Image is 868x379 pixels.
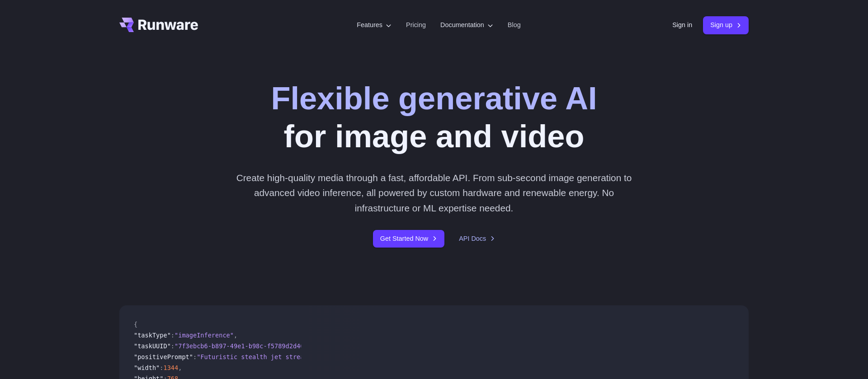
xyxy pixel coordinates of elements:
[175,342,315,350] span: "7f3ebcb6-b897-49e1-b98c-f5789d2d40d7"
[271,80,597,156] h1: for image and video
[134,364,160,371] span: "width"
[703,16,749,34] a: Sign up
[134,342,171,350] span: "taskUUID"
[160,364,163,371] span: :
[373,230,444,248] a: Get Started Now
[271,80,597,116] strong: Flexible generative AI
[119,18,198,32] a: Go to /
[175,332,234,339] span: "imageInference"
[134,353,193,360] span: "positivePrompt"
[406,20,426,30] a: Pricing
[357,20,392,30] label: Features
[508,20,521,30] a: Blog
[178,364,182,371] span: ,
[440,20,493,30] label: Documentation
[234,332,237,339] span: ,
[193,353,197,360] span: :
[171,332,175,339] span: :
[163,364,178,371] span: 1344
[233,170,636,215] p: Create high-quality media through a fast, affordable API. From sub-second image generation to adv...
[134,321,137,328] span: {
[672,20,692,30] a: Sign in
[171,342,175,350] span: :
[459,234,495,244] a: API Docs
[197,353,533,360] span: "Futuristic stealth jet streaking through a neon-lit cityscape with glowing purple exhaust"
[134,332,171,339] span: "taskType"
